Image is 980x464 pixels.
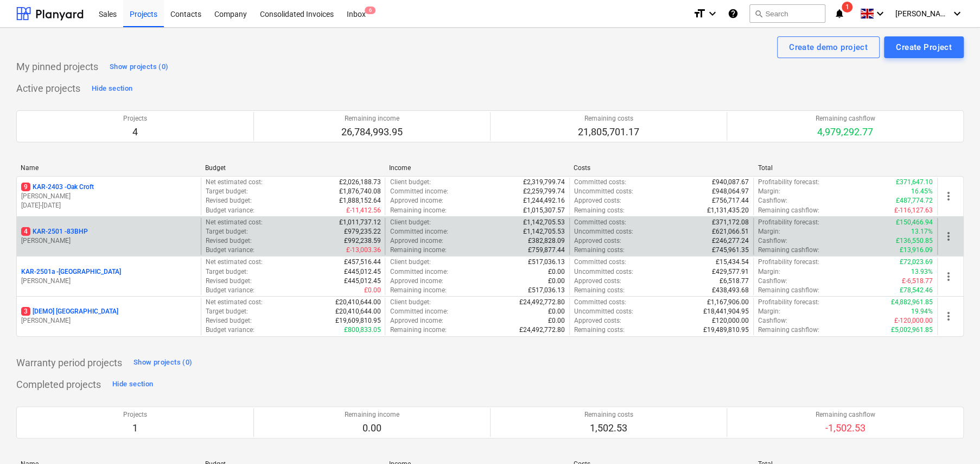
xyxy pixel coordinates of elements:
[206,258,263,267] p: Net estimated cost :
[528,246,565,255] p: £759,877.44
[712,196,749,205] p: £756,717.44
[343,277,380,286] p: £445,012.45
[758,286,819,295] p: Remaining cashflow :
[206,267,248,277] p: Target budget :
[578,114,639,123] p: Remaining costs
[942,190,955,203] span: more_vert
[720,277,749,286] p: £6,518.77
[16,60,98,73] p: My pinned projects
[21,201,196,210] p: [DATE] - [DATE]
[816,114,875,123] p: Remaining cashflow
[206,316,252,325] p: Revised budget :
[895,9,950,18] span: [PERSON_NAME]
[390,218,430,227] p: Client budget :
[390,267,448,277] p: Committed income :
[390,258,430,267] p: Client budget :
[206,246,254,255] p: Budget variance :
[574,164,749,172] div: Costs
[343,227,380,236] p: £979,235.22
[335,316,380,325] p: £19,609,810.95
[528,286,565,295] p: £517,036.13
[693,7,706,20] i: format_size
[339,178,380,187] p: £2,026,188.73
[390,206,446,215] p: Remaining income :
[777,36,880,58] button: Create demo project
[574,187,633,196] p: Uncommitted costs :
[110,61,168,73] div: Show projects (0)
[758,298,819,307] p: Profitability forecast :
[712,187,749,196] p: £948,064.97
[21,307,118,316] p: [DEMO] [GEOGRAPHIC_DATA]
[758,218,819,227] p: Profitability forecast :
[21,183,30,191] span: 9
[896,40,952,54] div: Create Project
[341,114,403,123] p: Remaining income
[911,267,933,277] p: 13.93%
[716,258,749,267] p: £15,434.54
[390,196,443,205] p: Approved income :
[519,298,565,307] p: £24,492,772.80
[548,277,565,286] p: £0.00
[758,206,819,215] p: Remaining cashflow :
[578,126,639,139] p: 21,805,701.17
[206,307,248,316] p: Target budget :
[758,325,819,335] p: Remaining cashflow :
[390,298,430,307] p: Client budget :
[758,227,780,236] p: Margin :
[365,7,376,14] span: 6
[335,298,380,307] p: £20,410,644.00
[21,307,30,316] span: 3
[206,178,263,187] p: Net estimated cost :
[341,126,403,139] p: 26,784,993.95
[707,206,749,215] p: £1,131,435.20
[703,325,749,335] p: £19,489,810.95
[339,196,380,205] p: £1,888,152.64
[528,258,565,267] p: £517,036.13
[548,267,565,277] p: £0.00
[131,354,195,372] button: Show projects (0)
[343,267,380,277] p: £445,012.45
[758,277,787,286] p: Cashflow :
[92,83,132,95] div: Hide section
[110,376,156,393] button: Hide section
[706,7,719,20] i: keyboard_arrow_down
[816,422,875,435] p: -1,502.53
[548,316,565,325] p: £0.00
[339,218,380,227] p: £1,011,737.12
[728,7,739,20] i: Knowledge base
[926,412,980,464] iframe: Chat Widget
[842,2,852,12] span: 1
[390,187,448,196] p: Committed income :
[900,286,933,295] p: £78,542.46
[900,246,933,255] p: £13,916.09
[206,277,252,286] p: Revised budget :
[891,325,933,335] p: £5,002,961.85
[390,316,443,325] p: Approved income :
[21,267,196,286] div: KAR-2501a -[GEOGRAPHIC_DATA][PERSON_NAME]
[346,246,380,255] p: £-13,003.36
[343,325,380,335] p: £800,833.05
[343,236,380,246] p: £992,238.59
[574,218,626,227] p: Committed costs :
[519,325,565,335] p: £24,492,772.80
[758,246,819,255] p: Remaining cashflow :
[21,227,30,236] span: 4
[112,378,153,391] div: Hide section
[390,325,446,335] p: Remaining income :
[758,258,819,267] p: Profitability forecast :
[758,196,787,205] p: Cashflow :
[21,267,121,277] p: KAR-2501a - [GEOGRAPHIC_DATA]
[754,9,763,18] span: search
[335,307,380,316] p: £20,410,644.00
[584,422,633,435] p: 1,502.53
[21,307,196,325] div: 3[DEMO] [GEOGRAPHIC_DATA][PERSON_NAME]
[900,258,933,267] p: £72,023.69
[523,196,565,205] p: £1,244,492.16
[891,298,933,307] p: £4,882,961.85
[902,277,933,286] p: £-6,518.77
[816,410,875,419] p: Remaining cashflow
[911,227,933,236] p: 13.17%
[123,126,147,139] p: 4
[523,206,565,215] p: £1,015,307.57
[707,298,749,307] p: £1,167,906.00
